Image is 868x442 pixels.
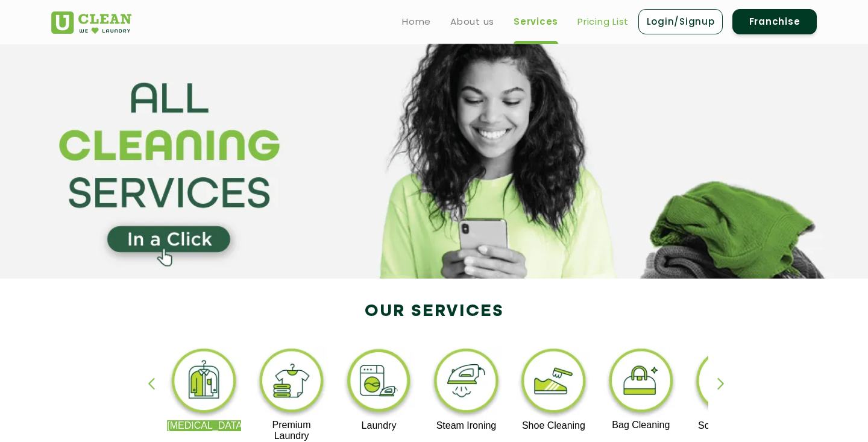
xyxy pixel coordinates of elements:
[732,9,817,34] a: Franchise
[51,11,131,34] img: UClean Laundry and Dry Cleaning
[604,420,678,431] p: Bag Cleaning
[450,14,494,29] a: About us
[638,9,723,34] a: Login/Signup
[342,420,416,431] p: Laundry
[254,420,329,441] p: Premium Laundry
[402,14,431,29] a: Home
[577,14,629,29] a: Pricing List
[517,420,591,431] p: Shoe Cleaning
[691,346,766,420] img: sofa_cleaning_11zon.webp
[167,420,241,431] p: [MEDICAL_DATA]
[167,346,241,420] img: dry_cleaning_11zon.webp
[429,420,503,431] p: Steam Ironing
[604,346,678,420] img: bag_cleaning_11zon.webp
[514,14,558,29] a: Services
[254,346,329,420] img: premium_laundry_cleaning_11zon.webp
[691,420,766,431] p: Sofa Cleaning
[517,346,591,420] img: shoe_cleaning_11zon.webp
[429,346,503,420] img: steam_ironing_11zon.webp
[342,346,416,420] img: laundry_cleaning_11zon.webp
